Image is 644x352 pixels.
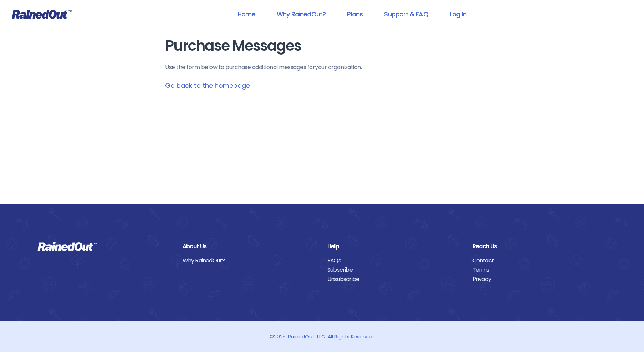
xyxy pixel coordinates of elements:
[183,242,317,251] div: About Us
[165,63,479,72] p: Use the form below to purchase additional messages for your organization .
[327,275,462,284] a: Unsubscribe
[327,265,462,275] a: Subscribe
[472,265,607,275] a: Terms
[327,256,462,265] a: FAQs
[327,242,462,251] div: Help
[165,38,479,54] h1: Purchase Messages
[165,81,250,90] a: Go back to the homepage
[375,6,437,22] a: Support & FAQ
[472,242,607,251] div: Reach Us
[440,6,476,22] a: Log In
[472,256,607,265] a: Contact
[338,6,372,22] a: Plans
[472,275,607,284] a: Privacy
[228,6,265,22] a: Home
[183,256,317,265] a: Why RainedOut?
[267,6,335,22] a: Why RainedOut?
